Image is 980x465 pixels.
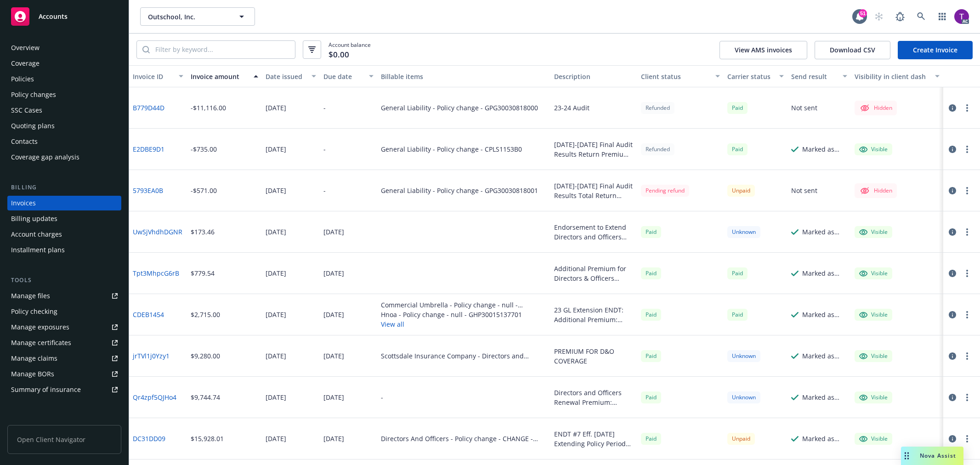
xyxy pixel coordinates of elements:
button: Client status [637,65,724,87]
div: [DATE] [266,434,286,443]
a: Policy checking [7,304,121,319]
div: General Liability - Policy change - GPG30030818000 [381,103,538,113]
div: Unknown [727,226,760,238]
div: - [323,186,326,195]
div: [DATE] [266,268,286,278]
div: 23-24 Audit [554,103,589,113]
div: General Liability - Policy change - CPLS1153B0 [381,144,522,154]
div: Coverage [11,56,40,71]
div: Scottsdale Insurance Company - Directors and Officers [381,351,547,361]
div: Visible [859,145,888,153]
div: Send result [791,72,837,81]
div: Visible [859,311,888,319]
div: Paid [727,267,748,279]
a: 5793EA0B [133,186,163,195]
div: Visible [859,228,888,236]
div: - [323,103,326,113]
button: Billable items [377,65,550,87]
button: View AMS invoices [719,41,807,59]
div: 23 GL Extension ENDT: Additional Premium: $2,308.00 23 HNOA Extension ENDT: Additional Premium: $... [554,305,634,324]
a: B779D44D [133,103,164,113]
a: DC31DD09 [133,434,165,443]
div: Drag to move [901,447,912,465]
a: Account charges [7,227,121,242]
div: [DATE]-[DATE] Final Audit Results Return Premium $735.00 [554,140,634,159]
div: Billable items [381,72,547,81]
a: Coverage [7,56,121,71]
div: - [381,392,383,402]
div: Billing updates [11,211,57,226]
button: View all [381,319,547,329]
div: Paid [641,226,661,238]
div: Paid [641,433,661,444]
div: Manage BORs [11,367,54,381]
a: UwSjVhdhDGNR [133,227,182,237]
div: [DATE] [323,392,344,402]
a: Policy changes [7,87,121,102]
div: Not sent [791,103,817,113]
a: Start snowing [870,7,888,26]
div: Unknown [727,350,760,362]
a: Switch app [933,7,952,26]
a: Manage claims [7,351,121,366]
div: Quoting plans [11,119,55,133]
div: Marked as sent [802,227,847,237]
div: [DATE] [323,434,344,443]
div: Tools [7,276,121,285]
div: [DATE] [323,310,344,319]
div: Additional Premium for Directors & Officers Policy Extension $779.54 [554,264,634,283]
a: E2DBE9D1 [133,144,164,154]
div: - [323,144,326,154]
a: Tpt3MhpcG6rB [133,268,179,278]
button: Send result [787,65,851,87]
div: Paid [727,309,748,320]
div: Pending refund [641,185,689,196]
div: Marked as sent [802,268,847,278]
a: Coverage gap analysis [7,150,121,164]
div: Manage exposures [11,320,69,335]
button: Outschool, Inc. [140,7,255,26]
div: [DATE]-[DATE] Final Audit Results Total Return Premium - $571 [554,181,634,200]
div: Marked as sent [802,310,847,319]
div: [DATE] [266,227,286,237]
div: [DATE] [323,351,344,361]
span: Nova Assist [920,452,956,459]
div: Paid [641,309,661,320]
div: Hnoa - Policy change - null - GHP30015137701 [381,310,547,319]
a: Policies [7,72,121,86]
div: -$735.00 [191,144,217,154]
svg: Search [142,46,150,53]
a: Manage certificates [7,335,121,350]
div: Marked as sent [802,351,847,361]
div: Visible [859,435,888,443]
button: Carrier status [724,65,787,87]
span: Paid [641,391,661,403]
div: Contacts [11,134,38,149]
div: [DATE] [266,351,286,361]
a: Report a Bug [891,7,909,26]
a: SSC Cases [7,103,121,118]
div: Installment plans [11,243,65,257]
div: Unknown [727,391,760,403]
div: Client status [641,72,710,81]
div: Visible [859,352,888,360]
div: Visible [859,393,888,402]
a: Manage files [7,289,121,303]
div: $779.54 [191,268,215,278]
div: Visibility in client dash [855,72,929,81]
div: Hidden [859,185,892,196]
button: Invoice ID [129,65,187,87]
div: $173.46 [191,227,215,237]
div: Coverage gap analysis [11,150,79,164]
div: Hidden [859,102,892,113]
a: Overview [7,40,121,55]
button: Due date [320,65,378,87]
div: Paid [727,143,748,155]
div: Endorsement to Extend Directors and Officers Policy Premium: $168 Surplus Lines Tax: $5.04 Stampi... [554,222,634,242]
div: Paid [641,267,661,279]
